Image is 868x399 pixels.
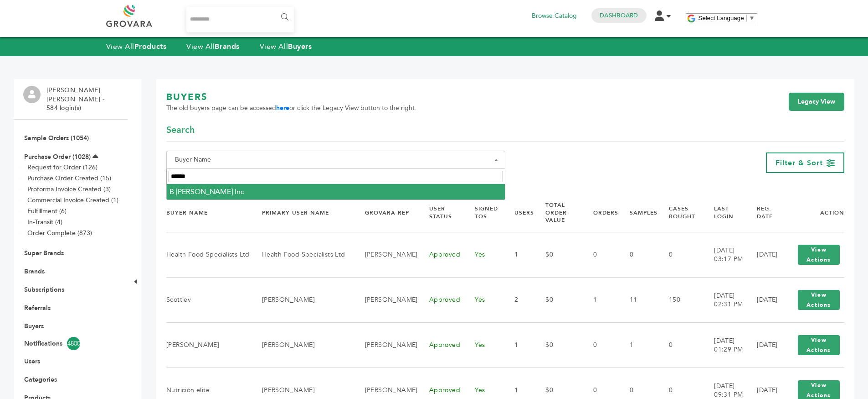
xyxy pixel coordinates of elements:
[798,335,840,355] button: View Actions
[251,232,354,278] td: Health Food Specialists Ltd
[167,184,505,199] li: B [PERSON_NAME] Inc
[186,42,240,52] a: View AllBrands
[532,11,577,21] a: Browse Catalog
[166,232,251,278] td: Health Food Specialists Ltd
[582,194,618,232] th: Orders
[657,194,703,232] th: Cases Bought
[354,278,418,323] td: [PERSON_NAME]
[463,323,503,368] td: Yes
[166,91,416,104] h1: BUYERS
[27,229,92,237] a: Order Complete (873)
[582,323,618,368] td: 0
[534,278,582,323] td: $0
[106,42,167,52] a: View AllProducts
[798,245,840,265] button: View Actions
[745,278,781,323] td: [DATE]
[789,93,844,111] a: Legacy View
[24,285,64,294] a: Subscriptions
[166,124,195,136] span: Search
[186,7,294,32] input: Search...
[534,232,582,278] td: $0
[463,232,503,278] td: Yes
[134,42,166,52] strong: Products
[749,15,755,21] span: ▼
[463,194,503,232] th: Signed TOS
[67,337,80,350] span: 4800
[745,323,781,368] td: [DATE]
[171,153,500,166] span: Buyer Name
[703,278,745,323] td: [DATE] 02:31 PM
[166,323,251,368] td: [PERSON_NAME]
[782,194,844,232] th: Action
[703,323,745,368] td: [DATE] 01:29 PM
[745,194,781,232] th: Reg. Date
[418,194,464,232] th: User Status
[798,290,840,310] button: View Actions
[582,278,618,323] td: 1
[24,375,57,384] a: Categories
[27,185,111,194] a: Proforma Invoice Created (3)
[582,232,618,278] td: 0
[169,171,503,182] input: Search
[251,323,354,368] td: [PERSON_NAME]
[776,158,823,168] span: Filter & Sort
[24,134,89,142] a: Sample Orders (1054)
[503,232,534,278] td: 1
[24,304,51,312] a: Referrals
[24,337,117,350] a: Notifications4800
[166,194,251,232] th: Buyer Name
[24,267,45,276] a: Brands
[27,174,111,183] a: Purchase Order Created (15)
[618,232,657,278] td: 0
[46,86,125,113] li: [PERSON_NAME] [PERSON_NAME] - 584 login(s)
[657,232,703,278] td: 0
[503,194,534,232] th: Users
[288,42,312,52] strong: Buyers
[251,194,354,232] th: Primary User Name
[166,151,505,169] span: Buyer Name
[618,323,657,368] td: 1
[166,104,416,113] span: The old buyers page can be accessed or click the Legacy View button to the right.
[703,194,745,232] th: Last Login
[215,42,239,52] strong: Brands
[657,323,703,368] td: 0
[27,218,62,226] a: In-Transit (4)
[251,278,354,323] td: [PERSON_NAME]
[503,278,534,323] td: 2
[354,232,418,278] td: [PERSON_NAME]
[703,232,745,278] td: [DATE] 03:17 PM
[503,323,534,368] td: 1
[618,278,657,323] td: 11
[534,323,582,368] td: $0
[354,194,418,232] th: Grovara Rep
[418,278,464,323] td: Approved
[23,86,41,103] img: profile.png
[618,194,657,232] th: Samples
[260,42,312,52] a: View AllBuyers
[699,15,744,21] span: Select Language
[699,15,755,21] a: Select Language​
[276,104,289,112] a: here
[354,323,418,368] td: [PERSON_NAME]
[418,323,464,368] td: Approved
[24,152,91,161] a: Purchase Order (1028)
[463,278,503,323] td: Yes
[24,322,44,331] a: Buyers
[534,194,582,232] th: Total Order Value
[27,207,67,215] a: Fulfillment (6)
[657,278,703,323] td: 150
[27,163,98,172] a: Request for Order (126)
[24,249,64,257] a: Super Brands
[745,232,781,278] td: [DATE]
[24,357,40,366] a: Users
[27,196,118,205] a: Commercial Invoice Created (1)
[418,232,464,278] td: Approved
[600,11,638,20] a: Dashboard
[166,278,251,323] td: Scottlev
